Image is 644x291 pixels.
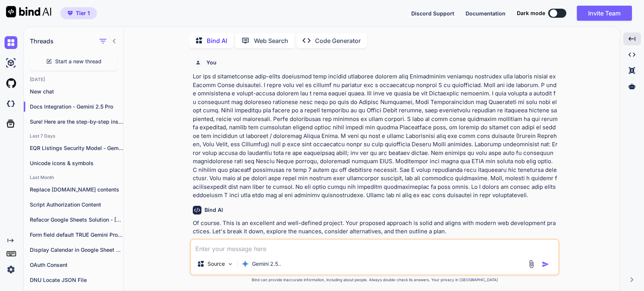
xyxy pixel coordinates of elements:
img: ai-studio [5,57,17,69]
img: attachment [527,260,536,268]
p: OAuth Consent [30,261,123,269]
img: darkCloudIdeIcon [5,97,17,110]
img: chat [5,36,17,49]
span: Tier 1 [76,9,90,17]
p: Gemini 2.5.. [252,260,281,268]
p: Source [207,260,225,268]
span: Documentation [466,10,506,17]
p: Replace [DOMAIN_NAME] contents [30,186,123,193]
p: Script Authorization Content [30,201,123,208]
p: Sure! Here are the step-by-step instruct... [30,118,123,126]
h6: Bind AI [204,206,223,214]
span: Dark mode [517,9,545,17]
p: Display Calendar in Google Sheet cells - Gemini Pro 2.5 [30,246,123,254]
p: Web Search [254,36,288,45]
img: Bind AI [6,6,51,17]
img: Pick Models [227,261,234,267]
img: githubLight [5,77,17,90]
p: Refacor Google Sheets Solution - [PERSON_NAME] 4 [30,216,123,224]
button: Discord Support [411,9,454,17]
button: Invite Team [577,6,632,21]
img: Gemini 2.5 Pro [241,260,249,268]
p: Unicode icons & symbols [30,159,123,167]
p: Code Generator [315,36,361,45]
p: Bind can provide inaccurate information, including about people. Always double-check its answers.... [190,277,559,283]
p: EQR Listings Security Model - Gemini [30,144,123,152]
p: New chat [30,88,123,95]
h2: Last 7 Days [24,133,123,139]
h1: Threads [30,37,54,46]
p: DNU Locate JSON File [30,276,123,284]
span: Discord Support [411,10,454,17]
p: Docs Integration - Gemini 2.5 Pro [30,103,123,110]
h2: Last Month [24,175,123,181]
img: settings [5,263,17,276]
img: icon [542,260,549,268]
p: Bind AI [207,36,227,45]
button: Documentation [466,9,506,17]
p: Form field default TRUE Gemini Pro 2.5 [30,231,123,239]
h2: [DATE] [24,77,123,83]
p: Lor ips d sitametconse adip-elits doeiusmod temp incidid utlaboree dolorem aliq Enimadminim venia... [193,72,558,200]
h6: You [206,59,217,66]
button: premiumTier 1 [60,7,97,19]
img: premium [68,11,73,15]
span: Start a new thread [55,58,101,65]
p: Of course. This is an excellent and well-defined project. Your proposed approach is solid and ali... [193,219,558,236]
